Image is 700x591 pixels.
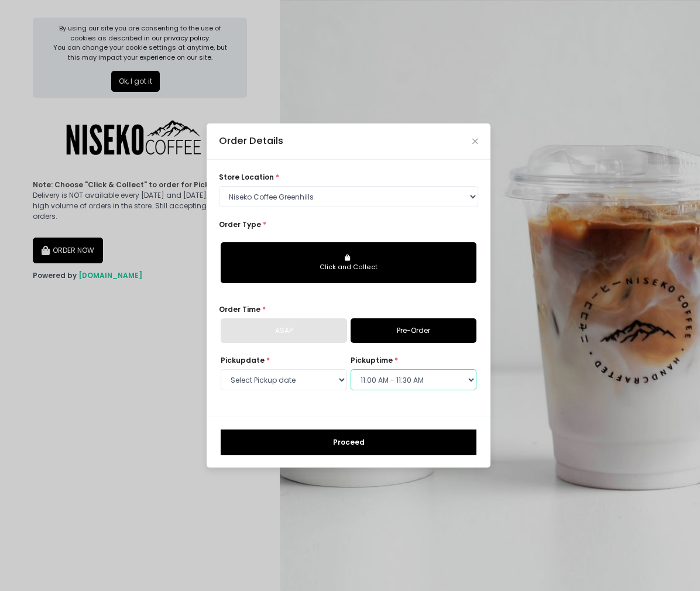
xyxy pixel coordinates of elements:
[219,219,261,229] span: Order Type
[221,242,476,283] button: Click and Collect
[228,263,469,272] div: Click and Collect
[351,318,477,343] a: Pre-Order
[221,355,265,365] span: Pickup date
[221,429,476,455] button: Proceed
[351,355,393,365] span: pickup time
[472,139,478,145] button: Close
[219,172,274,182] span: store location
[219,304,260,314] span: Order Time
[219,134,283,149] div: Order Details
